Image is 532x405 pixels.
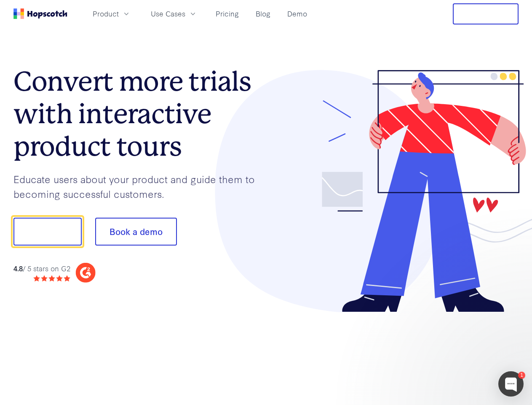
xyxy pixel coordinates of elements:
a: Pricing [212,7,242,21]
button: Show me! [13,218,82,246]
button: Use Cases [146,7,202,21]
a: Home [13,8,67,19]
a: Blog [252,7,274,21]
span: Product [93,8,119,19]
button: Free Trial [453,3,519,24]
a: Demo [284,7,310,21]
p: Educate users about your product and guide them to becoming successful customers. [13,172,266,201]
button: Product [88,7,136,21]
div: / 5 stars on G2 [13,263,70,274]
button: Book a demo [95,218,177,246]
span: Use Cases [151,8,185,19]
h1: Convert more trials with interactive product tours [13,65,266,162]
div: 1 [518,372,525,379]
strong: 4.8 [13,263,23,273]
